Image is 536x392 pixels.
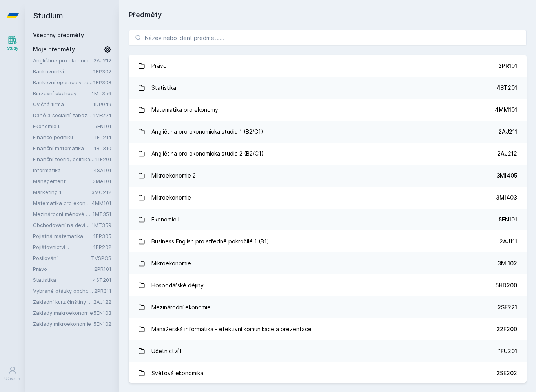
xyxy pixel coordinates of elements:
[500,238,517,245] div: 2AJ111
[33,177,93,185] a: Management
[93,68,111,74] a: 1BP302
[129,55,527,77] a: Právo 2PR101
[92,90,111,96] a: 1MT356
[151,365,203,381] div: Světová ekonomika
[33,89,92,97] a: Burzovní obchody
[33,122,94,130] a: Ekonomie I.
[151,168,196,183] div: Mikroekonomie 2
[129,143,527,165] a: Angličtina pro ekonomická studia 2 (B2/C1) 2AJ212
[151,58,167,74] div: Právo
[93,277,111,283] a: 4ST201
[151,102,218,118] div: Matematika pro ekonomy
[91,189,111,195] a: 3MG212
[129,165,527,187] a: Mikroekonomie 2 3MI405
[93,211,111,217] a: 1MT351
[151,190,191,205] div: Mikroekonomie
[33,67,93,75] a: Bankovnictví I.
[2,362,24,386] a: Uživatel
[499,216,517,223] div: 5EN101
[93,57,111,64] a: 2AJ212
[497,150,517,158] div: 2AJ212
[496,172,517,180] div: 3MI405
[33,100,93,108] a: Cvičná firma
[33,232,93,240] a: Pojistná matematika
[151,80,176,96] div: Statistika
[498,128,517,136] div: 2AJ211
[498,62,517,70] div: 2PR101
[129,230,527,252] a: Business English pro středně pokročilé 1 (B1) 2AJ111
[93,101,111,107] a: 1DP049
[93,178,111,184] a: 3MA101
[93,233,111,239] a: 1BP305
[33,144,94,152] a: Finanční matematika
[129,30,527,45] input: Název nebo ident předmětu…
[129,340,527,362] a: Účetnictví I. 1FU201
[496,369,517,377] div: 2SE202
[33,78,93,86] a: Bankovní operace v teorii a praxi
[94,266,111,272] a: 2PR101
[496,194,517,201] div: 3MI403
[129,362,527,384] a: Světová ekonomika 2SE202
[151,343,183,359] div: Účetnictví I.
[92,200,111,206] a: 4MM101
[33,188,91,196] a: Marketing 1
[91,255,111,261] a: TVSPOS
[33,320,93,328] a: Základy mikroekonomie
[129,252,527,274] a: Mikroekonomie I 3MI102
[33,265,94,273] a: Právo
[498,303,517,311] div: 2SE221
[33,243,93,251] a: Pojišťovnictví I.
[94,145,111,151] a: 1BP310
[129,318,527,340] a: Manažerská informatika - efektivní komunikace a prezentace 22F200
[93,112,111,118] a: 1VF224
[498,260,517,267] div: 3MI102
[498,347,517,355] div: 1FU201
[151,234,269,249] div: Business English pro středně pokročilé 1 (B1)
[151,256,194,271] div: Mikroekonomie I
[33,56,93,64] a: Angličtina pro ekonomická studia 2 (B2/C1)
[93,310,111,316] a: 5EN103
[33,221,92,229] a: Obchodování na devizovém trhu
[129,209,527,230] a: Ekonomie I. 5EN101
[129,296,527,318] a: Mezinárodní ekonomie 2SE221
[4,376,21,382] div: Uživatel
[33,210,93,218] a: Mezinárodní měnové a finanční instituce
[33,166,94,174] a: Informatika
[151,124,263,140] div: Angličtina pro ekonomická studia 1 (B2/C1)
[94,123,111,129] a: 5EN101
[93,321,111,327] a: 5EN102
[33,287,94,295] a: Vybrané otázky obchodního práva
[129,9,527,20] h1: Předměty
[33,45,75,53] span: Moje předměty
[33,155,95,163] a: Finanční teorie, politika a instituce
[93,79,111,85] a: 1BP308
[33,298,93,306] a: Základní kurz čínštiny B (A1)
[95,134,111,140] a: 1FP214
[496,325,517,333] div: 22F200
[33,111,93,119] a: Daně a sociální zabezpečení
[33,199,92,207] a: Matematika pro ekonomy
[151,321,312,337] div: Manažerská informatika - efektivní komunikace a prezentace
[92,222,111,228] a: 1MT359
[93,299,111,305] a: 2AJ122
[94,167,111,173] a: 4SA101
[496,84,517,92] div: 4ST201
[129,121,527,143] a: Angličtina pro ekonomická studia 1 (B2/C1) 2AJ211
[151,146,264,162] div: Angličtina pro ekonomická studia 2 (B2/C1)
[129,274,527,296] a: Hospodářské dějiny 5HD200
[33,254,91,262] a: Posilování
[495,106,517,114] div: 4MM101
[151,212,181,227] div: Ekonomie I.
[129,187,527,209] a: Mikroekonomie 3MI403
[33,309,93,317] a: Základy makroekonomie
[95,156,111,162] a: 11F201
[93,244,111,250] a: 1BP202
[33,276,93,284] a: Statistika
[33,133,95,141] a: Finance podniku
[151,299,211,315] div: Mezinárodní ekonomie
[129,99,527,121] a: Matematika pro ekonomy 4MM101
[33,32,84,38] a: Všechny předměty
[151,278,204,293] div: Hospodářské dějiny
[2,31,24,55] a: Study
[7,45,18,51] div: Study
